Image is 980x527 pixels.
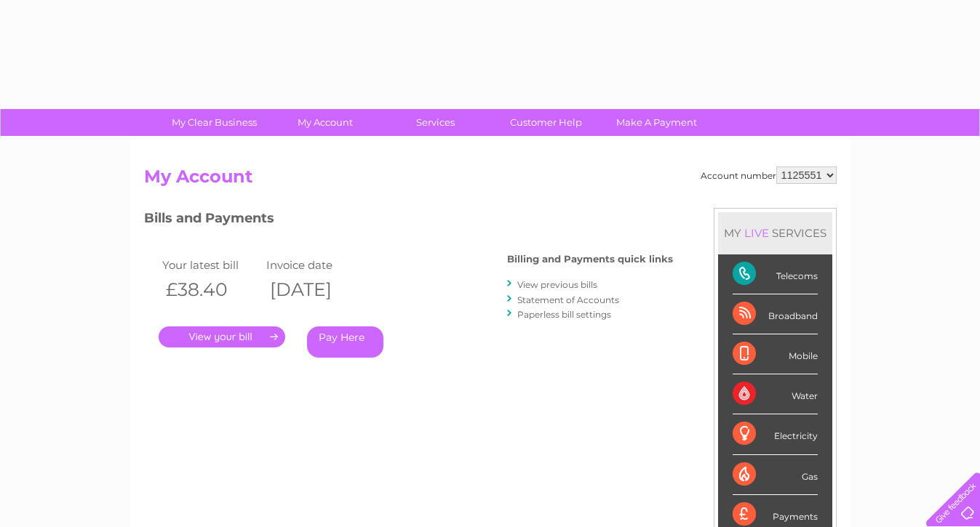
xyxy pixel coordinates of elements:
[718,212,832,254] div: MY SERVICES
[597,109,717,136] a: Make A Payment
[159,255,263,275] td: Your latest bill
[144,208,673,233] h3: Bills and Payments
[733,294,818,334] div: Broadband
[263,275,367,305] th: [DATE]
[307,326,383,358] a: Pay Here
[733,254,818,294] div: Telecoms
[517,279,597,290] a: View previous bills
[159,275,263,305] th: £38.40
[159,326,285,347] a: .
[701,166,837,184] div: Account number
[733,455,818,495] div: Gas
[486,109,606,136] a: Customer Help
[154,109,274,136] a: My Clear Business
[375,109,495,136] a: Services
[144,166,837,194] h2: My Account
[733,334,818,374] div: Mobile
[733,374,818,414] div: Water
[517,309,611,320] a: Paperless bill settings
[733,414,818,454] div: Electricity
[263,255,367,275] td: Invoice date
[507,254,673,265] h4: Billing and Payments quick links
[741,226,772,240] div: LIVE
[517,294,619,305] a: Statement of Accounts
[265,109,385,136] a: My Account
